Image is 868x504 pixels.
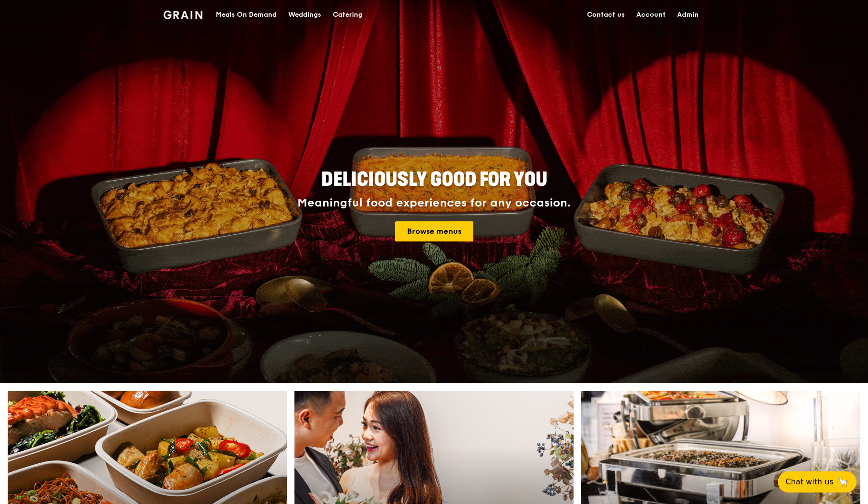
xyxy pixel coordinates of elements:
div: Weddings [288,0,321,29]
div: Catering [333,0,363,29]
div: Meaningful food experiences for any occasion. [261,196,607,210]
span: Chat with us [786,476,833,488]
a: Catering [327,0,368,29]
a: Contact us [581,0,631,29]
div: Meals On Demand [216,0,277,29]
a: Admin [671,0,704,29]
img: Grain [164,11,202,19]
a: Weddings [282,0,327,29]
span: Deliciously good for you [321,168,547,191]
a: Account [631,0,671,29]
span: 🦙 [837,476,849,488]
a: Browse menus [395,221,473,241]
button: Chat with us🦙 [778,471,856,493]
